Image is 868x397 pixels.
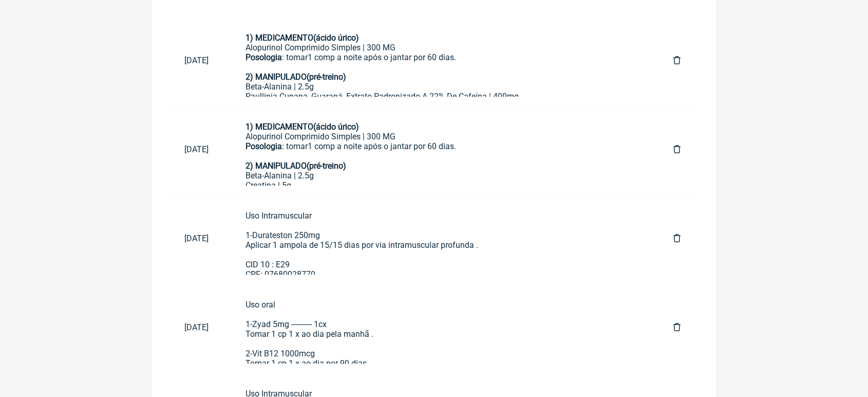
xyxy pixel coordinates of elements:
[246,171,640,181] div: Beta-Alanina | 2.5g
[229,25,657,97] a: 1) MEDICAMENTO(ácido úrico)Alopurinol Comprimido Simples | 300 MGPosologia: tomar1 comp a noite a...
[246,52,640,82] div: : tomar1 comp a noite após o jantar por 60 dias.
[246,181,640,190] div: Creatina | 5g
[246,43,640,52] div: Alopurinol Comprimido Simples | 300 MG
[229,203,657,275] a: Uso Intramuscular1-Durateston 250mgAplicar 1 ampola de 15/15 dias por via intramuscular profunda ...
[246,141,282,151] strong: Posologia
[246,33,359,43] strong: 1) MEDICAMENTO(ácido úrico)
[168,136,229,163] a: [DATE]
[246,132,640,141] div: Alopurinol Comprimido Simples | 300 MG
[246,72,346,82] strong: 2) MANIPULADO(pré-treino)
[168,47,229,74] a: [DATE]
[246,122,359,132] strong: 1) MEDICAMENTO(ácido úrico)
[168,225,229,251] a: [DATE]
[229,292,657,364] a: Uso oral1-Zyad 5mg ---------- 1cxTomar 1 cp 1 x ao dia pela manhã .2-Vit B12 1000mcgTomar 1 cp 1 ...
[246,211,640,279] div: Uso Intramuscular 1-Durateston 250mg Aplicar 1 ampola de 15/15 dias por via intramuscular profund...
[246,141,640,171] div: : tomar1 comp a noite após o jantar por 60 dias.
[246,92,640,101] div: Paullinia Cupana, Guaraná, Extrato Padronizado A 22% De Cafeína | 400mg
[229,114,657,186] a: 1) MEDICAMENTO(ácido úrico)Alopurinol Comprimido Simples | 300 MGPosologia: tomar1 comp a noite a...
[246,82,640,92] div: Beta-Alanina | 2.5g
[246,52,282,62] strong: Posologia
[168,314,229,340] a: [DATE]
[246,161,346,171] strong: 2) MANIPULADO(pré-treino)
